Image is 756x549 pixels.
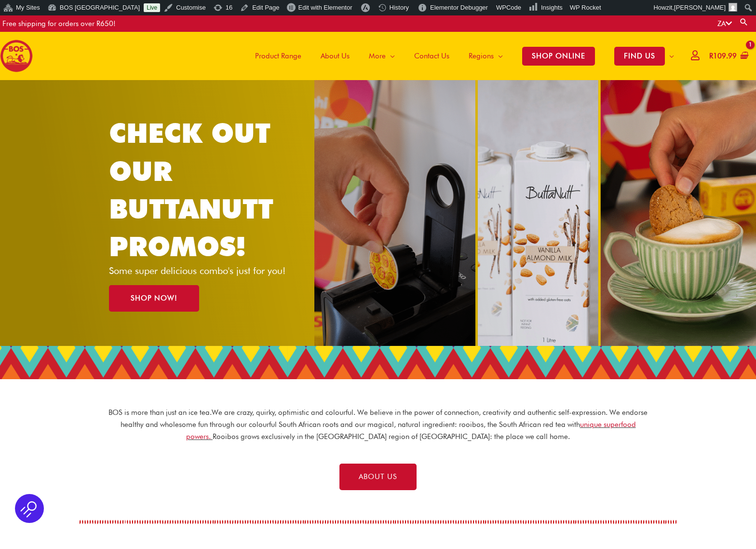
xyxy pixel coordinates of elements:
a: Search button [739,17,749,27]
a: View Shopping Cart, 1 items [707,45,749,67]
span: SHOP NOW! [131,295,177,302]
span: FIND US [614,47,665,66]
a: ZA [717,19,732,28]
span: About Us [321,41,350,70]
p: BOS is more than just an ice tea. We are crazy, quirky, optimistic and colourful. We believe in t... [108,407,648,442]
bdi: 109.99 [709,52,737,60]
a: Regions [459,32,513,80]
span: More [369,41,386,70]
span: ABOUT US [359,473,397,480]
a: CHECK OUT OUR BUTTANUTT PROMOS! [109,117,273,262]
a: More [359,32,405,80]
a: Product Range [245,32,311,80]
span: Contact Us [414,41,449,70]
span: Edit with Elementor [298,4,352,11]
a: unique superfood powers. [186,420,636,441]
a: Contact Us [405,32,459,80]
a: SHOP NOW! [109,285,199,312]
a: SHOP ONLINE [513,32,605,80]
span: Product Range [255,41,301,70]
a: About Us [311,32,359,80]
div: Free shipping for orders over R650! [2,15,116,32]
span: [PERSON_NAME] [674,4,726,11]
a: ABOUT US [339,464,417,490]
p: Some super delicious combo's just for you! [109,266,302,275]
span: R [709,52,713,60]
a: Live [144,3,160,12]
span: Regions [469,41,494,70]
span: SHOP ONLINE [522,47,595,66]
nav: Site Navigation [238,32,684,80]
